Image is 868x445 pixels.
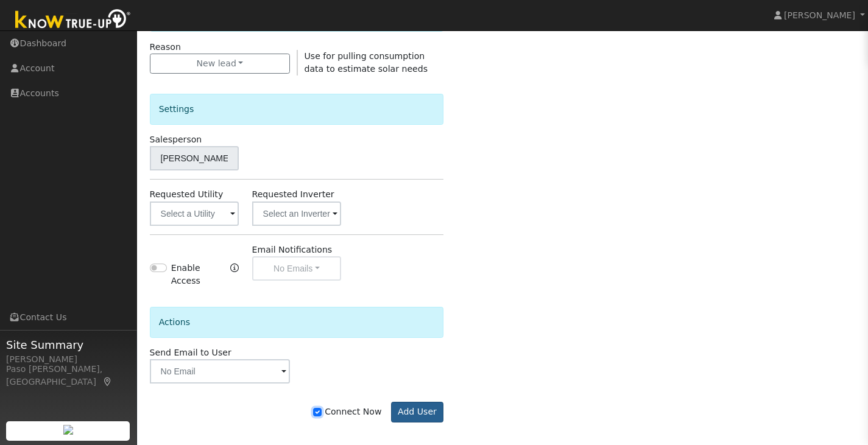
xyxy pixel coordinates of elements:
[150,307,444,338] div: Actions
[150,54,291,74] button: New lead
[150,94,444,125] div: Settings
[150,201,239,226] input: Select a Utility
[150,133,202,146] label: Salesperson
[784,10,855,20] span: [PERSON_NAME]
[313,405,381,418] label: Connect Now
[150,41,181,54] label: Reason
[63,425,73,435] img: retrieve
[252,188,334,201] label: Requested Inverter
[391,402,444,422] button: Add User
[150,359,291,384] input: No Email
[9,7,137,34] img: Know True-Up
[150,146,239,170] input: Select a User
[313,408,322,416] input: Connect Now
[252,244,333,256] label: Email Notifications
[150,188,224,201] label: Requested Utility
[6,363,130,388] div: Paso [PERSON_NAME], [GEOGRAPHIC_DATA]
[6,337,130,353] span: Site Summary
[252,201,342,226] input: Select an Inverter
[305,51,428,74] span: Use for pulling consumption data to estimate solar needs
[6,353,130,366] div: [PERSON_NAME]
[150,346,231,359] label: Send Email to User
[102,377,113,387] a: Map
[230,262,239,289] a: Enable Access
[171,262,228,287] label: Enable Access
